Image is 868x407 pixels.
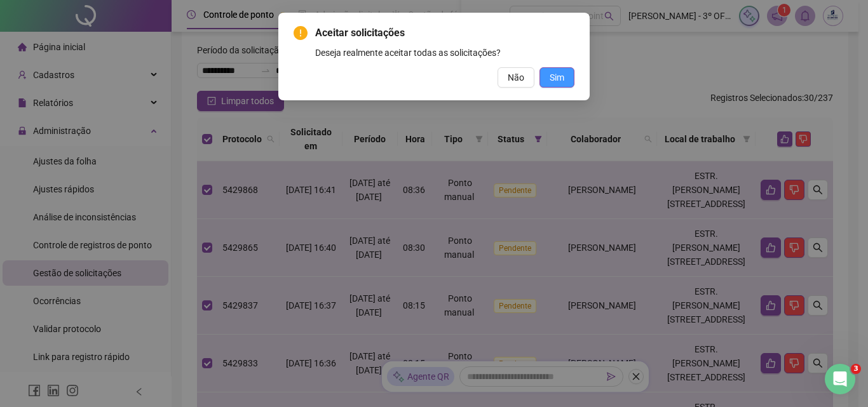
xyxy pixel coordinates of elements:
[550,70,564,84] span: Sim
[508,70,524,84] span: Não
[498,67,534,88] button: Não
[851,364,861,374] span: 3
[825,364,855,394] iframe: Intercom live chat
[315,46,574,60] div: Deseja realmente aceitar todas as solicitações?
[315,25,574,41] span: Aceitar solicitações
[294,26,308,40] span: exclamation-circle
[539,67,574,88] button: Sim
